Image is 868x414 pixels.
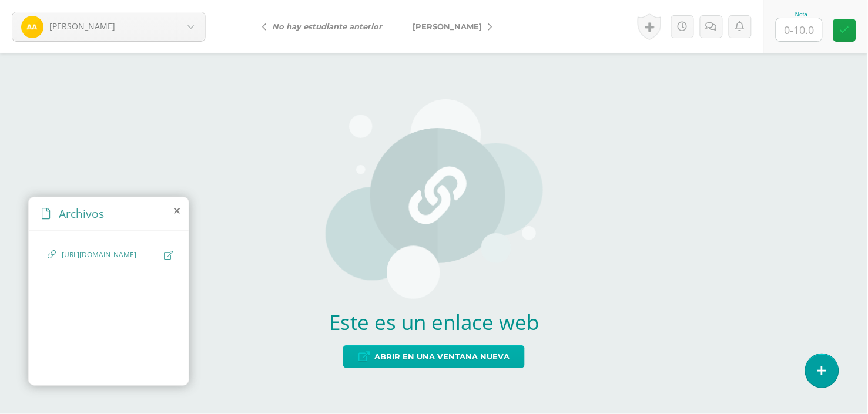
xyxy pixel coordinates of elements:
h2: Este es un enlace web [326,308,543,336]
input: 0-10.0 [776,18,822,41]
img: url-placeholder.png [326,99,543,299]
a: Abrir en una ventana nueva [343,345,525,368]
a: [PERSON_NAME] [12,12,205,41]
img: 99027e12e6ea5337e8c7ed9377fc7d07.png [21,16,43,38]
div: Nota [776,11,827,18]
a: No hay estudiante anterior [253,12,397,41]
span: [URL][DOMAIN_NAME] [62,250,158,261]
span: [PERSON_NAME] [413,22,482,31]
span: Archivos [59,206,104,221]
i: close [174,206,180,216]
a: [PERSON_NAME] [397,12,501,41]
span: Abrir en una ventana nueva [374,346,510,368]
span: [PERSON_NAME] [49,21,115,32]
i: No hay estudiante anterior [272,22,382,31]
